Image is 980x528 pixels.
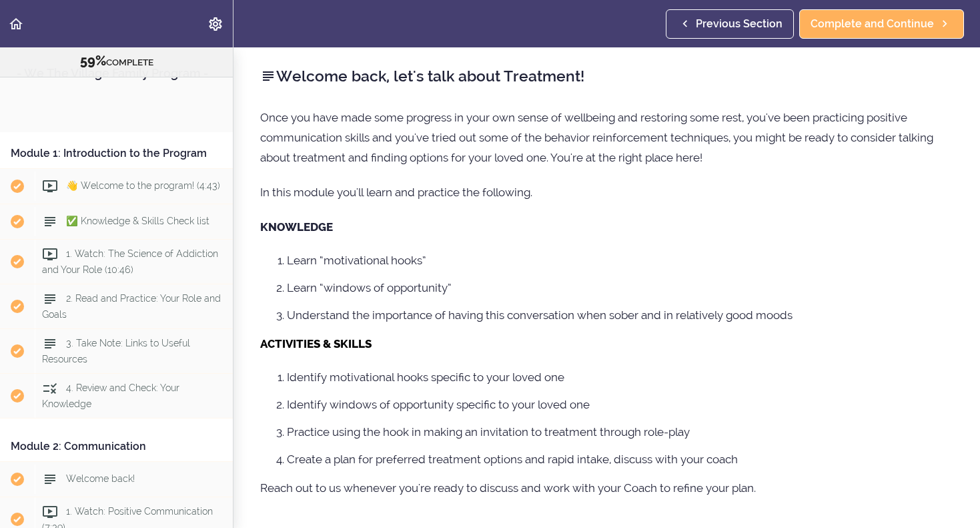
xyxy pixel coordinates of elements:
[66,180,220,191] span: 👋 Welcome to the program! (4:43)
[17,53,216,70] div: COMPLETE
[287,281,452,294] span: Learn “windows of opportunity”
[260,337,372,350] strong: ACTIVITIES & SKILLS
[811,16,934,32] span: Complete and Continue
[66,473,135,484] span: Welcome back!
[260,107,953,168] p: Once you have made some progress in your own sense of wellbeing and restoring some rest, you've b...
[260,65,953,87] h2: Welcome back, let's talk about Treatment!
[80,53,106,69] span: 59%
[207,16,223,32] svg: Settings Menu
[66,216,209,226] span: ✅ Knowledge & Skills Check list
[287,398,590,411] span: Identify windows of opportunity specific to your loved one
[42,248,218,274] span: 1. Watch: The Science of Addiction and Your Role (10:46)
[42,382,179,409] span: 4. Review and Check: Your Knowledge
[287,308,793,322] span: Understand the importance of having this conversation when sober and in relatively good moods
[260,478,953,498] p: Reach out to us whenever you're ready to discuss and work with your Coach to refine your plan.
[42,293,221,319] span: 2. Read and Practice: Your Role and Goals
[287,254,426,267] span: Learn “motivational hooks”
[260,182,953,202] p: In this module you'll learn and practice the following.
[287,453,738,466] span: Create a plan for preferred treatment options and rapid intake, discuss with your coach
[666,9,794,39] a: Previous Section
[799,9,964,39] a: Complete and Continue
[287,425,690,439] span: Practice using the hook in making an invitation to treatment through role-play
[42,338,190,364] span: 3. Take Note: Links to Useful Resources
[260,220,333,234] strong: KNOWLEDGE
[8,16,24,32] svg: Back to course curriculum
[696,16,783,32] span: Previous Section
[287,370,564,384] span: Identify motivational hooks specific to your loved one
